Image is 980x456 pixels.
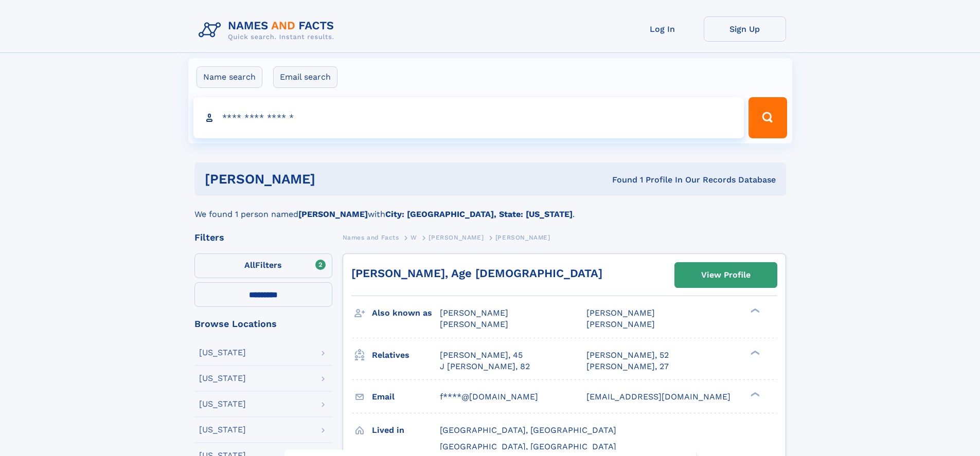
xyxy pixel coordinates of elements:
[429,234,484,241] span: [PERSON_NAME]
[372,304,440,322] h3: Also known as
[440,361,530,372] a: J [PERSON_NAME], 82
[372,422,440,439] h3: Lived in
[586,392,730,402] span: [EMAIL_ADDRESS][DOMAIN_NAME]
[586,350,669,361] a: [PERSON_NAME], 52
[298,209,368,219] b: [PERSON_NAME]
[675,263,777,287] a: View Profile
[440,308,508,318] span: [PERSON_NAME]
[748,349,760,356] div: ❯
[586,308,655,318] span: [PERSON_NAME]
[586,361,669,372] a: [PERSON_NAME], 27
[748,391,760,397] div: ❯
[244,260,255,270] span: All
[194,16,343,44] img: Logo Names and Facts
[621,16,704,42] a: Log In
[704,16,786,42] a: Sign Up
[440,442,616,451] span: [GEOGRAPHIC_DATA], [GEOGRAPHIC_DATA]
[411,231,417,244] a: W
[749,97,787,138] button: Search Button
[464,174,776,186] div: Found 1 Profile In Our Records Database
[440,350,523,361] a: [PERSON_NAME], 45
[351,267,602,280] a: [PERSON_NAME], Age [DEMOGRAPHIC_DATA]
[194,196,786,221] div: We found 1 person named with .
[372,388,440,406] h3: Email
[197,66,262,88] label: Name search
[194,319,332,329] div: Browse Locations
[411,234,417,241] span: W
[193,97,744,138] input: search input
[429,231,484,244] a: [PERSON_NAME]
[199,349,246,357] div: [US_STATE]
[343,231,399,244] a: Names and Facts
[199,374,246,382] div: [US_STATE]
[440,319,508,329] span: [PERSON_NAME]
[440,425,616,435] span: [GEOGRAPHIC_DATA], [GEOGRAPHIC_DATA]
[194,253,332,278] label: Filters
[199,400,246,408] div: [US_STATE]
[748,307,760,314] div: ❯
[495,234,550,241] span: [PERSON_NAME]
[273,66,337,88] label: Email search
[385,209,573,219] b: City: [GEOGRAPHIC_DATA], State: [US_STATE]
[701,263,751,287] div: View Profile
[372,346,440,364] h3: Relatives
[586,319,655,329] span: [PERSON_NAME]
[194,233,332,242] div: Filters
[199,426,246,434] div: [US_STATE]
[205,173,464,186] h1: [PERSON_NAME]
